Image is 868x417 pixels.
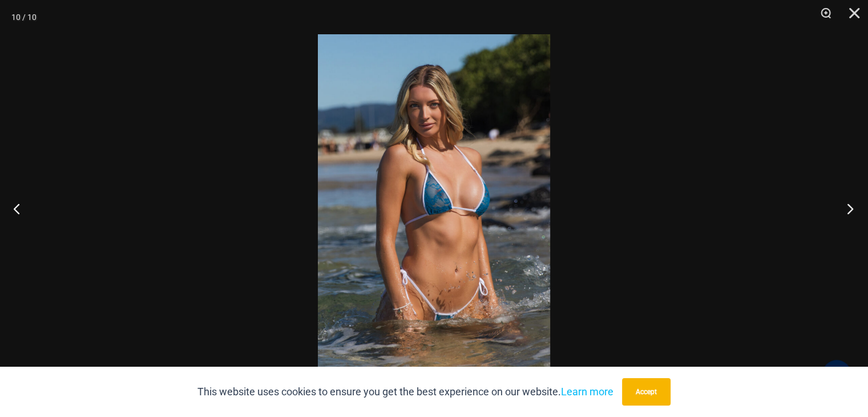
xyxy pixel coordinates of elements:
[11,9,37,26] div: 10 / 10
[825,180,868,237] button: Next
[622,378,671,406] button: Accept
[318,34,550,383] img: Waves Breaking Ocean 312 Top 456 Bottom 05
[561,386,613,398] a: Learn more
[197,383,613,400] p: This website uses cookies to ensure you get the best experience on our website.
